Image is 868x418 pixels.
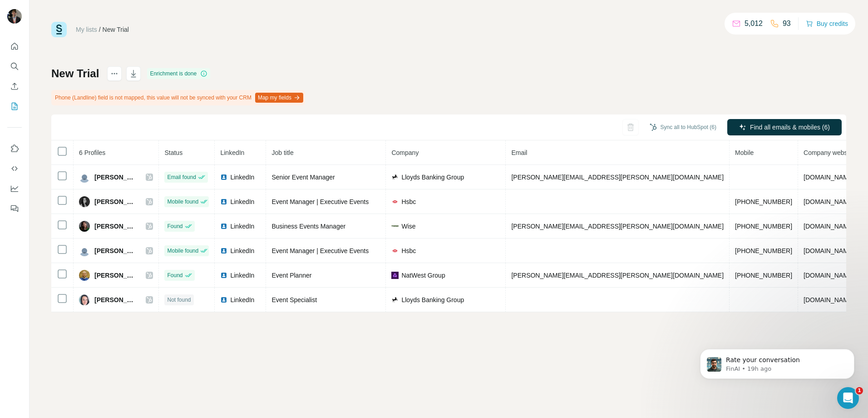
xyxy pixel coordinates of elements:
span: [DOMAIN_NAME] [804,223,854,230]
span: Not found [167,296,191,304]
img: LinkedIn logo [220,272,227,279]
span: Senior Event Manager [271,174,335,181]
span: Lloyds Banking Group [401,295,464,304]
span: Job title [271,149,293,156]
button: Buy credits [806,17,848,30]
span: Mobile [735,149,754,156]
img: LinkedIn logo [220,174,227,181]
div: Phone (Landline) field is not mapped, this value will not be synced with your CRM [51,90,305,105]
img: Avatar [79,172,90,183]
span: Event Manager | Executive Events [271,198,369,205]
span: 6 Profiles [79,149,105,156]
a: My lists [76,26,97,33]
img: LinkedIn logo [220,296,227,304]
span: Event Manager | Executive Events [271,247,369,254]
div: New Trial [103,25,129,34]
span: [DOMAIN_NAME] [804,174,854,181]
span: [PERSON_NAME] [94,295,137,304]
span: [DOMAIN_NAME] [804,198,854,205]
span: LinkedIn [230,173,254,182]
span: [PHONE_NUMBER] [735,272,792,279]
button: Use Surfe API [7,160,22,177]
button: Find all emails & mobiles (6) [727,119,842,135]
span: [PERSON_NAME] [94,271,137,280]
button: My lists [7,98,22,114]
img: Avatar [7,9,22,24]
span: [DOMAIN_NAME] [804,272,854,279]
button: Feedback [7,200,22,217]
button: Quick start [7,38,22,55]
img: Avatar [79,270,90,281]
span: [PERSON_NAME] [94,222,137,231]
button: Enrich CSV [7,78,22,95]
span: Found [167,222,182,230]
p: 5,012 [745,18,763,29]
span: Mobile found [167,247,198,255]
span: Company [391,149,419,156]
span: Hsbc [401,197,416,206]
span: Wise [401,222,415,231]
img: Surfe Logo [51,22,67,37]
img: company-logo [391,296,399,304]
img: company-logo [391,198,399,205]
span: LinkedIn [220,149,244,156]
span: [PERSON_NAME][EMAIL_ADDRESS][PERSON_NAME][DOMAIN_NAME] [511,174,724,181]
span: Hsbc [401,246,416,255]
span: Lloyds Banking Group [401,173,464,182]
span: Event Planner [271,272,311,279]
span: NatWest Group [401,271,445,280]
button: Sync all to HubSpot (6) [643,120,723,134]
button: actions [107,66,122,81]
span: [PHONE_NUMBER] [735,247,792,254]
button: Map my fields [255,93,303,103]
span: [PERSON_NAME] [94,246,137,255]
img: company-logo [391,272,399,279]
span: [PERSON_NAME] [94,197,137,206]
span: Mobile found [167,198,198,206]
span: Email [511,149,527,156]
span: Status [164,149,182,156]
span: [PHONE_NUMBER] [735,223,792,230]
h1: New Trial [51,66,99,81]
span: 1 [856,387,863,394]
div: Enrichment is done [147,68,210,79]
span: LinkedIn [230,197,254,206]
img: Avatar [79,196,90,207]
span: LinkedIn [230,271,254,280]
button: Use Surfe on LinkedIn [7,140,22,157]
img: company-logo [391,174,399,181]
img: Avatar [79,221,90,232]
img: LinkedIn logo [220,247,227,254]
span: Event Specialist [271,296,317,304]
span: Find all emails & mobiles (6) [750,123,830,132]
span: Company website [804,149,854,156]
img: Avatar [79,294,90,305]
button: Dashboard [7,180,22,197]
span: Found [167,271,182,279]
span: Email found [167,173,196,181]
span: LinkedIn [230,246,254,255]
iframe: Intercom live chat [837,387,859,409]
iframe: Intercom notifications message [686,330,868,393]
span: [DOMAIN_NAME] [804,247,854,254]
span: LinkedIn [230,222,254,231]
span: LinkedIn [230,295,254,304]
img: Avatar [79,245,90,256]
span: Business Events Manager [271,223,345,230]
img: LinkedIn logo [220,223,227,230]
span: [PERSON_NAME][EMAIL_ADDRESS][PERSON_NAME][DOMAIN_NAME] [511,223,724,230]
button: Search [7,58,22,75]
p: 93 [783,18,791,29]
span: [DOMAIN_NAME] [804,296,854,304]
img: company-logo [391,225,399,227]
span: [PHONE_NUMBER] [735,198,792,205]
li: / [99,25,101,34]
span: [PERSON_NAME] [94,173,137,182]
img: company-logo [391,247,399,254]
span: [PERSON_NAME][EMAIL_ADDRESS][PERSON_NAME][DOMAIN_NAME] [511,272,724,279]
img: LinkedIn logo [220,198,227,205]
